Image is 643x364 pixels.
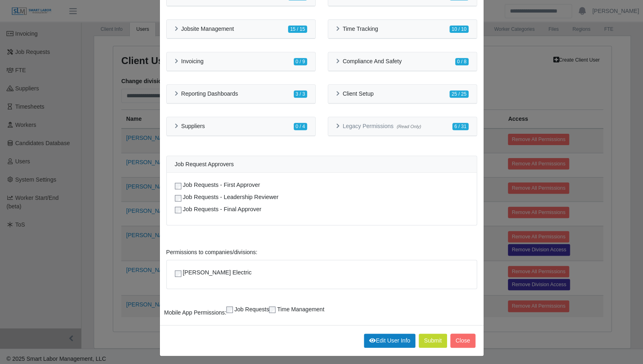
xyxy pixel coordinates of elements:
span: 6 / 31 [452,123,469,130]
span: 10 / 10 [449,26,468,33]
h6: Jobsite Management [181,26,234,32]
label: Job Requests - Final Approver [183,205,262,214]
h6: Compliance And Safety [343,58,402,65]
span: 0 / 4 [294,123,307,130]
span: 25 / 25 [449,90,468,98]
button: Close [450,334,475,348]
h6: Suppliers [181,123,205,130]
label: Time Management [277,305,324,314]
h6: Reporting Dashboards [181,90,238,97]
h6: Job Request Approvers [175,161,469,168]
span: 15 / 15 [288,26,307,33]
h6: Invoicing [181,58,204,65]
span: (Read Only) [397,124,421,129]
a: Edit User Info [364,334,415,348]
label: Job Requests [234,305,269,314]
h6: Legacy Permissions [343,123,421,130]
h6: Client Setup [343,90,374,97]
span: 0 / 8 [455,58,469,65]
label: [PERSON_NAME] Electric [183,268,252,277]
label: Job Requests - First Approver [183,181,260,190]
span: 3 / 3 [294,90,307,98]
label: Job Requests - Leadership Reviewer [183,193,279,202]
button: Submit [419,334,447,348]
h6: Time Tracking [343,26,378,32]
span: 0 / 9 [294,58,307,65]
label: Permissions to companies/divisions: [166,248,258,257]
label: Mobile App Permissions: [164,308,226,317]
